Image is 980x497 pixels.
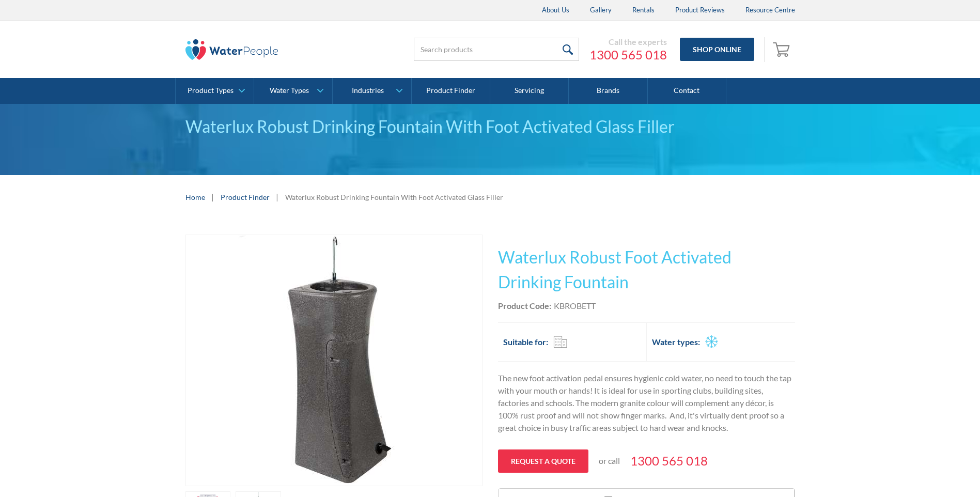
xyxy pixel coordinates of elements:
img: The Water People [185,39,278,60]
a: Product Finder [412,78,490,104]
a: Home [185,192,205,203]
img: Waterlux Robust Drinking Fountain With Foot Activated Glass Filler [209,235,459,486]
a: Contact [648,78,726,104]
a: open lightbox [185,235,483,486]
a: Product Types [176,78,254,104]
div: Industries [352,86,384,95]
div: Product Types [188,86,234,95]
a: Shop Online [680,38,754,61]
p: The new foot activation pedal ensures hygienic cold water, no need to touch the tap with your mou... [498,372,795,434]
div: Waterlux Robust Drinking Fountain With Foot Activated Glass Filler [185,114,795,139]
h2: Suitable for: [503,336,548,348]
a: Product Finder [221,192,270,203]
div: Waterlux Robust Drinking Fountain With Foot Activated Glass Filler [285,192,503,203]
div: Call the experts [589,37,667,47]
a: Open cart [770,37,795,62]
div: Water Types [270,86,309,95]
a: 1300 565 018 [630,452,708,470]
div: | [210,191,215,203]
a: Request a quote [498,449,588,473]
a: Water Types [254,78,332,104]
a: Industries [333,78,411,104]
p: or call [599,455,620,467]
a: Servicing [490,78,569,104]
a: 1300 565 018 [589,47,667,63]
input: Search products [414,38,579,61]
div: KBROBETT [554,300,596,312]
a: Brands [569,78,647,104]
strong: Product Code: [498,301,551,310]
img: shopping cart [773,41,792,57]
h2: Water types: [652,336,700,348]
div: | [275,191,280,203]
h1: Waterlux Robust Foot Activated Drinking Fountain [498,245,795,294]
